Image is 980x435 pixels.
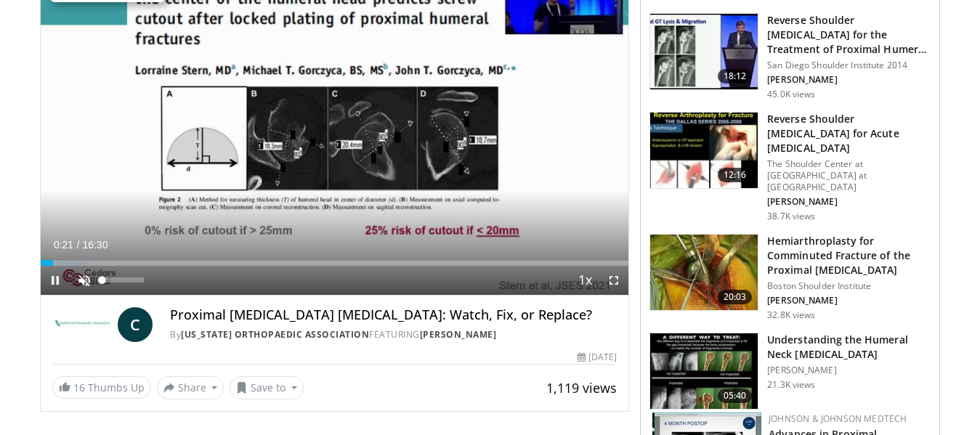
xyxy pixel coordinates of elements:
img: 10442_3.png.150x105_q85_crop-smart_upscale.jpg [650,235,758,310]
h3: Hemiarthroplasty for Comminuted Fracture of the Proximal [MEDICAL_DATA] [767,234,931,277]
p: [PERSON_NAME] [767,196,931,208]
p: 21.3K views [767,379,815,391]
a: 16 Thumbs Up [52,376,151,399]
button: Playback Rate [570,266,599,295]
a: [PERSON_NAME] [420,328,497,341]
p: 38.7K views [767,211,815,222]
a: Johnson & Johnson MedTech [769,412,907,425]
a: [US_STATE] Orthopaedic Association [181,328,369,341]
button: Pause [41,266,70,295]
h3: Reverse Shoulder [MEDICAL_DATA] for the Treatment of Proximal Humeral … [767,13,931,57]
span: 18:12 [718,69,753,84]
p: [PERSON_NAME] [767,295,931,306]
div: Volume Level [102,277,144,282]
button: Unmute [70,266,99,295]
div: [DATE] [578,351,617,364]
a: 12:16 Reverse Shoulder [MEDICAL_DATA] for Acute [MEDICAL_DATA] The Shoulder Center at [GEOGRAPHIC... [649,112,931,222]
div: Progress Bar [41,260,629,266]
span: 12:16 [718,168,753,182]
a: 18:12 Reverse Shoulder [MEDICAL_DATA] for the Treatment of Proximal Humeral … San Diego Shoulder ... [649,13,931,100]
p: [PERSON_NAME] [767,74,931,86]
span: 16 [73,381,85,394]
h3: Understanding the Humeral Neck [MEDICAL_DATA] [767,333,931,362]
p: 32.8K views [767,309,815,321]
h4: Proximal [MEDICAL_DATA] [MEDICAL_DATA]: Watch, Fix, or Replace? [170,307,617,323]
p: Boston Shoulder Institute [767,280,931,292]
p: The Shoulder Center at [GEOGRAPHIC_DATA] at [GEOGRAPHIC_DATA] [767,158,931,193]
p: [PERSON_NAME] [767,365,931,376]
button: Share [157,376,224,399]
span: 05:40 [718,389,753,403]
img: California Orthopaedic Association [52,307,113,342]
span: 0:21 [54,239,73,251]
h3: Reverse Shoulder [MEDICAL_DATA] for Acute [MEDICAL_DATA] [767,112,931,155]
img: butch_reverse_arthroplasty_3.png.150x105_q85_crop-smart_upscale.jpg [650,113,758,188]
img: 458b1cc2-2c1d-4c47-a93d-754fd06d380f.150x105_q85_crop-smart_upscale.jpg [650,333,758,409]
span: 1,119 views [546,379,617,397]
button: Save to [230,376,304,399]
img: Q2xRg7exoPLTwO8X4xMDoxOjA4MTsiGN.150x105_q85_crop-smart_upscale.jpg [650,14,758,89]
p: San Diego Shoulder Institute 2014 [767,60,931,71]
a: 20:03 Hemiarthroplasty for Comminuted Fracture of the Proximal [MEDICAL_DATA] Boston Shoulder Ins... [649,234,931,321]
span: 16:30 [82,239,108,251]
a: C [118,307,153,342]
p: 45.0K views [767,89,815,100]
button: Fullscreen [599,266,628,295]
a: 05:40 Understanding the Humeral Neck [MEDICAL_DATA] [PERSON_NAME] 21.3K views [649,333,931,410]
span: / [77,239,80,251]
div: By FEATURING [170,328,617,341]
span: 20:03 [718,290,753,304]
